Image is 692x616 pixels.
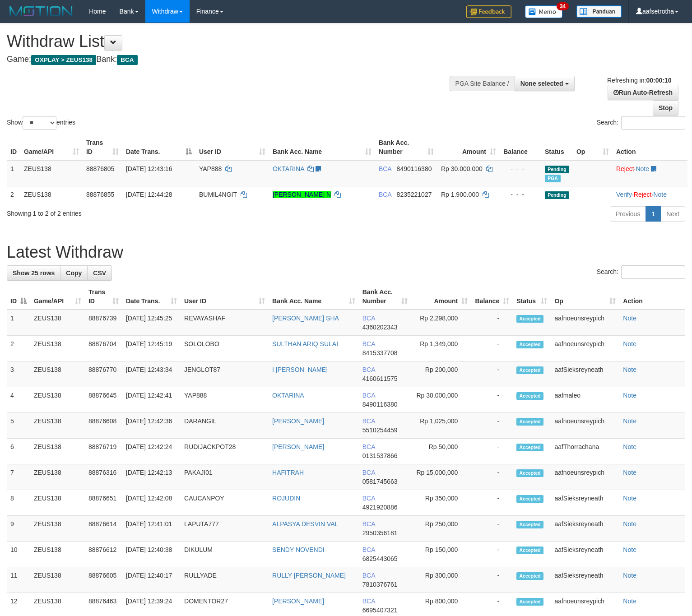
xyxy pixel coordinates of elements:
[30,464,85,490] td: ZEUS138
[7,5,75,18] img: MOTION_logo.png
[551,464,619,490] td: aafnoeunsreypich
[85,336,122,361] td: 88876704
[181,284,269,310] th: User ID: activate to sort column ascending
[85,542,122,567] td: 88876612
[7,205,282,218] div: Showing 1 to 2 of 2 entries
[450,76,515,91] div: PGA Site Balance /
[362,555,398,562] span: Copy 6825443065 to clipboard
[551,413,619,439] td: aafnoeunsreypich
[30,336,85,361] td: ZEUS138
[411,439,472,464] td: Rp 50,000
[513,284,551,310] th: Status: activate to sort column ascending
[362,520,375,528] span: BCA
[411,567,472,593] td: Rp 300,000
[30,542,85,567] td: ZEUS138
[122,464,181,490] td: [DATE] 12:42:13
[181,490,269,516] td: CAUCANPOY
[7,490,30,516] td: 8
[362,495,375,502] span: BCA
[195,134,269,160] th: User ID: activate to sort column ascending
[23,116,56,130] select: Showentries
[613,186,687,203] td: · ·
[181,516,269,542] td: LAPUTA777
[516,392,543,400] span: Accepted
[397,191,432,198] span: Copy 8235221027 to clipboard
[30,413,85,439] td: ZEUS138
[269,134,375,160] th: Bank Acc. Name: activate to sort column ascending
[20,186,83,203] td: ZEUS138
[30,387,85,413] td: ZEUS138
[7,567,30,593] td: 11
[516,521,543,528] span: Accepted
[471,310,513,336] td: -
[122,439,181,464] td: [DATE] 12:42:24
[576,5,622,18] img: panduan.png
[516,598,543,606] span: Accepted
[653,100,678,116] a: Stop
[525,5,563,18] img: Button%20Memo.svg
[503,164,538,173] div: - - -
[272,392,304,399] a: OKTARINA
[621,116,685,130] input: Search:
[7,464,30,490] td: 7
[122,413,181,439] td: [DATE] 12:42:36
[122,361,181,387] td: [DATE] 12:43:34
[60,265,88,281] a: Copy
[660,206,685,222] a: Next
[623,366,636,373] a: Note
[471,490,513,516] td: -
[7,32,452,51] h1: Withdraw List
[85,310,122,336] td: 88876739
[471,387,513,413] td: -
[362,572,375,579] span: BCA
[7,361,30,387] td: 3
[471,464,513,490] td: -
[623,546,636,553] a: Note
[85,439,122,464] td: 88876719
[621,265,685,279] input: Search:
[597,116,685,130] label: Search:
[272,469,304,476] a: HAFITRAH
[7,186,20,203] td: 2
[516,366,543,374] span: Accepted
[362,478,398,485] span: Copy 0581745663 to clipboard
[181,413,269,439] td: DARANGIL
[471,439,513,464] td: -
[613,160,687,186] td: ·
[516,418,543,426] span: Accepted
[551,361,619,387] td: aafSieksreyneath
[85,516,122,542] td: 88876614
[362,340,375,347] span: BCA
[610,206,646,222] a: Previous
[551,567,619,593] td: aafSieksreyneath
[362,349,398,357] span: Copy 8415337708 to clipboard
[7,387,30,413] td: 4
[93,269,106,277] span: CSV
[30,490,85,516] td: ZEUS138
[7,265,60,281] a: Show 25 rows
[272,315,339,322] a: [PERSON_NAME] SHA
[272,597,324,605] a: [PERSON_NAME]
[623,443,636,450] a: Note
[545,191,569,199] span: Pending
[441,165,483,172] span: Rp 30.000.000
[122,310,181,336] td: [DATE] 12:45:25
[471,336,513,361] td: -
[608,85,678,100] a: Run Auto-Refresh
[85,413,122,439] td: 88876608
[623,392,636,399] a: Note
[362,426,398,434] span: Copy 5510254459 to clipboard
[616,165,634,172] a: Reject
[362,366,375,373] span: BCA
[122,490,181,516] td: [DATE] 12:42:08
[272,340,338,347] a: SULTHAN ARIQ SULAI
[181,336,269,361] td: SOLOLOBO
[7,336,30,361] td: 2
[379,191,391,198] span: BCA
[181,387,269,413] td: YAP888
[272,495,300,502] a: ROJUDIN
[362,401,398,408] span: Copy 8490116380 to clipboard
[437,134,500,160] th: Amount: activate to sort column ascending
[516,315,543,323] span: Accepted
[623,315,636,322] a: Note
